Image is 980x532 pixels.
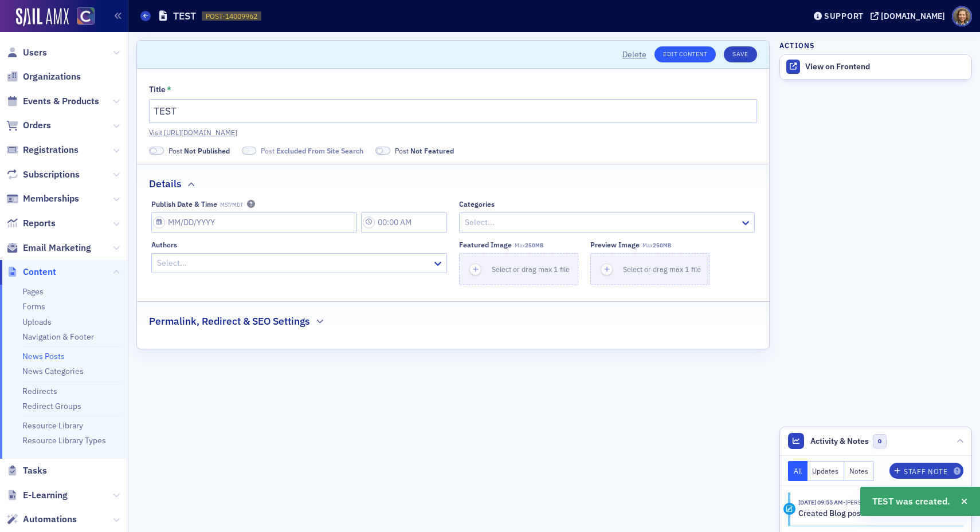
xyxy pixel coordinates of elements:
[149,147,164,155] span: Not Published
[724,46,756,62] button: Save
[6,95,99,108] a: Events & Products
[149,176,182,191] h2: Details
[151,200,217,208] div: Publish Date & Time
[590,241,640,249] div: Preview image
[184,146,230,155] span: Not Published
[23,95,99,108] span: Events & Products
[22,286,44,297] a: Pages
[23,168,80,181] span: Subscriptions
[515,242,543,249] span: Max
[395,145,454,156] span: Post
[459,241,512,249] div: Featured Image
[6,266,56,278] a: Content
[276,146,363,155] span: Excluded From Site Search
[6,464,47,477] a: Tasks
[6,168,80,181] a: Subscriptions
[6,119,51,132] a: Orders
[220,202,243,208] span: MST/MDT
[22,332,94,342] a: Navigation & Footer
[807,461,845,481] button: Updates
[410,146,454,155] span: Not Featured
[173,9,196,23] h1: TEST
[590,253,709,285] button: Select or drag max 1 file
[23,464,47,477] span: Tasks
[642,242,671,249] span: Max
[810,435,869,447] span: Activity & Notes
[6,513,77,526] a: Automations
[779,40,815,50] h4: Actions
[69,7,95,27] a: View Homepage
[168,145,230,156] span: Post
[622,49,646,61] button: Delete
[788,461,807,481] button: All
[872,495,950,509] span: TEST was created.
[904,468,947,475] div: Staff Note
[6,70,81,83] a: Organizations
[843,498,891,506] span: Lindsay Moore
[23,70,81,83] span: Organizations
[375,147,390,155] span: Not Featured
[167,85,171,95] abbr: This field is required
[151,212,357,232] input: MM/DD/YYYY
[6,217,56,230] a: Reports
[22,317,52,327] a: Uploads
[871,12,949,20] button: [DOMAIN_NAME]
[881,11,945,21] div: [DOMAIN_NAME]
[361,212,447,232] input: 00:00 AM
[6,192,79,205] a: Memberships
[149,85,166,95] div: Title
[23,46,47,59] span: Users
[654,46,716,62] a: Edit Content
[23,266,56,278] span: Content
[780,55,971,79] a: View on Frontend
[151,241,177,249] div: Authors
[23,217,56,230] span: Reports
[23,489,68,502] span: E-Learning
[23,242,91,254] span: Email Marketing
[952,6,972,26] span: Profile
[149,314,310,329] h2: Permalink, Redirect & SEO Settings
[22,366,84,376] a: News Categories
[6,144,79,156] a: Registrations
[6,242,91,254] a: Email Marketing
[22,351,65,361] a: News Posts
[798,509,886,519] h5: Created Blog post: TEST
[492,265,570,274] span: Select or drag max 1 file
[22,301,45,312] a: Forms
[525,242,543,249] span: 250MB
[824,11,864,21] div: Support
[844,461,874,481] button: Notes
[459,200,495,208] div: Categories
[22,420,83,431] a: Resource Library
[23,192,79,205] span: Memberships
[23,513,77,526] span: Automations
[16,8,69,26] img: SailAMX
[623,265,701,274] span: Select or drag max 1 file
[653,242,671,249] span: 250MB
[206,11,257,21] span: POST-14009962
[22,386,57,396] a: Redirects
[873,434,887,448] span: 0
[149,127,757,137] a: Visit [URL][DOMAIN_NAME]
[798,507,906,519] button: Created Blog post: TEST
[459,253,578,285] button: Select or drag max 1 file
[22,435,106,446] a: Resource Library Types
[783,503,795,515] div: Activity
[261,145,363,156] span: Post
[77,7,95,25] img: SailAMX
[22,401,81,411] a: Redirect Groups
[23,119,51,132] span: Orders
[6,489,68,502] a: E-Learning
[798,498,843,506] time: 8/27/2025 09:55 AM
[23,144,79,156] span: Registrations
[889,463,963,479] button: Staff Note
[242,147,257,155] span: Excluded From Site Search
[6,46,47,59] a: Users
[805,62,966,72] div: View on Frontend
